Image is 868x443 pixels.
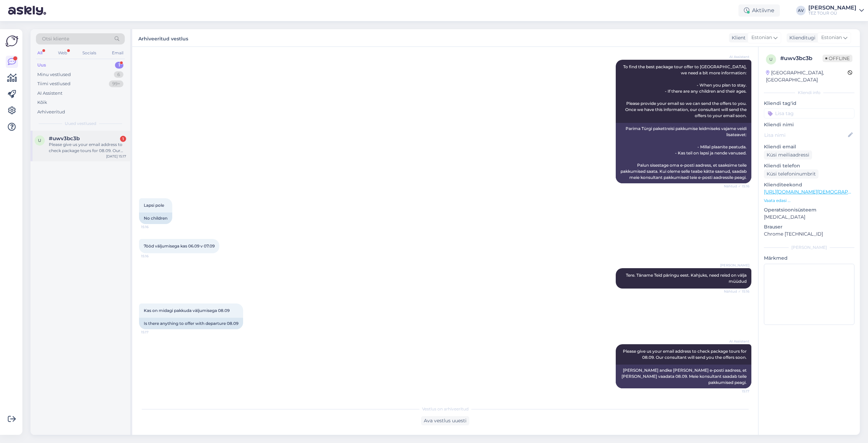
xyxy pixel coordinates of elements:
[796,6,806,15] div: AV
[144,203,164,208] span: Lapsi pole
[764,121,854,128] p: Kliendi nimi
[764,181,854,188] p: Klienditeekond
[764,230,854,238] p: Chrome [TECHNICAL_ID]
[724,389,749,394] span: 15:17
[764,206,854,214] p: Operatsioonisüsteem
[738,4,780,17] div: Aktiivne
[769,57,773,62] span: u
[115,62,123,69] div: 1
[422,406,469,412] span: Vestlus on arhiveeritud
[821,34,842,41] span: Estonian
[114,71,123,78] div: 6
[81,49,98,57] div: Socials
[780,54,823,62] div: # uwv3bc3b
[37,71,71,78] div: Minu vestlused
[764,255,854,262] p: Märkmed
[36,49,44,57] div: All
[751,34,772,41] span: Estonian
[787,34,815,41] div: Klienditugi
[37,109,65,115] div: Arhiveeritud
[724,289,749,294] span: Nähtud ✓ 15:16
[616,123,751,183] div: Parima Türgi pakettreisi pakkumise leidmiseks vajame veidi lisateavet: - Millal plaanite peatuda....
[120,136,126,142] div: 1
[37,99,47,106] div: Kõik
[38,138,41,143] span: u
[724,54,749,59] span: AI Assistent
[808,11,856,16] div: TEZ TOUR OÜ
[139,318,243,329] div: Is there anything to offer with departure 08.09
[144,308,230,313] span: Kas on midagi pakkuda väljumisega 08.09
[421,416,469,425] div: Ava vestlus uuesti
[764,214,854,221] p: [MEDICAL_DATA]
[764,223,854,230] p: Brauser
[106,154,126,159] div: [DATE] 15:17
[764,143,854,150] p: Kliendi email
[729,34,746,41] div: Klient
[764,244,854,251] div: [PERSON_NAME]
[141,254,166,259] span: 15:16
[720,263,749,268] span: [PERSON_NAME]
[141,224,166,229] span: 15:16
[764,108,854,118] input: Lisa tag
[766,69,848,84] div: [GEOGRAPHIC_DATA], [GEOGRAPHIC_DATA]
[764,150,812,160] div: Küsi meiliaadressi
[626,273,748,284] span: Tere. Täname Teid päringu eest. Kahjuks, need reisd on välja müüdud
[808,5,856,11] div: [PERSON_NAME]
[764,169,818,179] div: Küsi telefoninumbrit
[49,135,80,142] span: #uwv3bc3b
[5,35,18,48] img: Askly Logo
[764,100,854,107] p: Kliendi tag'id
[823,55,852,62] span: Offline
[49,142,126,154] div: Please give us your email address to check package tours for 08.09. Our consultant will send you ...
[724,339,749,344] span: AI Assistent
[764,162,854,169] p: Kliendi telefon
[138,33,188,42] label: Arhiveeritud vestlus
[724,184,749,189] span: Nähtud ✓ 15:16
[616,365,751,388] div: [PERSON_NAME] andke [PERSON_NAME] e-posti aadress, et [PERSON_NAME] vaadata 08.09. Meie konsultan...
[109,80,123,87] div: 99+
[141,330,166,335] span: 15:17
[37,62,46,69] div: Uus
[37,90,62,97] div: AI Assistent
[144,243,215,248] span: 7ööd väljumisega kas 06.09 v 07.09
[111,49,125,57] div: Email
[623,64,748,118] span: To find the best package tour offer to [GEOGRAPHIC_DATA], we need a bit more information: - When ...
[57,49,68,57] div: Web
[764,198,854,204] p: Vaata edasi ...
[37,80,71,87] div: Tiimi vestlused
[764,131,847,139] input: Lisa nimi
[139,213,172,224] div: No children
[808,5,864,16] a: [PERSON_NAME]TEZ TOUR OÜ
[764,90,854,96] div: Kliendi info
[65,121,96,127] span: Uued vestlused
[623,349,748,360] span: Please give us your email address to check package tours for 08.09. Our consultant will send you ...
[42,35,69,42] span: Otsi kliente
